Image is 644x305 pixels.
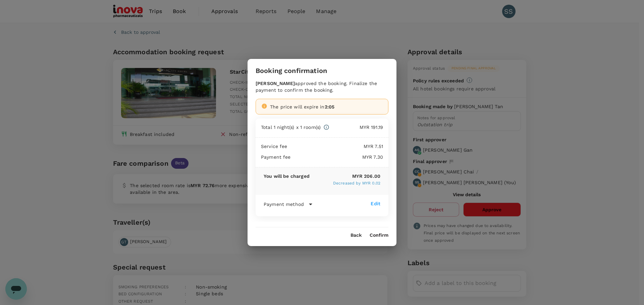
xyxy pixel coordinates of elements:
div: approved the booking. Finalize the payment to confirm the booking. [256,80,388,93]
p: You will be charged [264,173,310,179]
p: MYR 206.00 [310,173,380,179]
div: The price will expire in [270,103,383,110]
p: Total 1 night(s) x 1 room(s) [261,124,321,131]
button: Back [351,233,362,238]
h3: Booking confirmation [256,67,327,75]
p: MYR 7.51 [287,143,383,150]
p: Payment fee [261,154,291,160]
b: [PERSON_NAME] [256,81,295,86]
span: Decreased by MYR 0.02 [333,181,380,185]
button: Confirm [370,233,388,238]
div: Edit [371,200,380,207]
span: 2:05 [325,104,335,109]
p: Payment method [264,201,304,208]
p: Service fee [261,143,287,150]
p: MYR 191.19 [329,124,383,131]
p: MYR 7.30 [291,154,383,160]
